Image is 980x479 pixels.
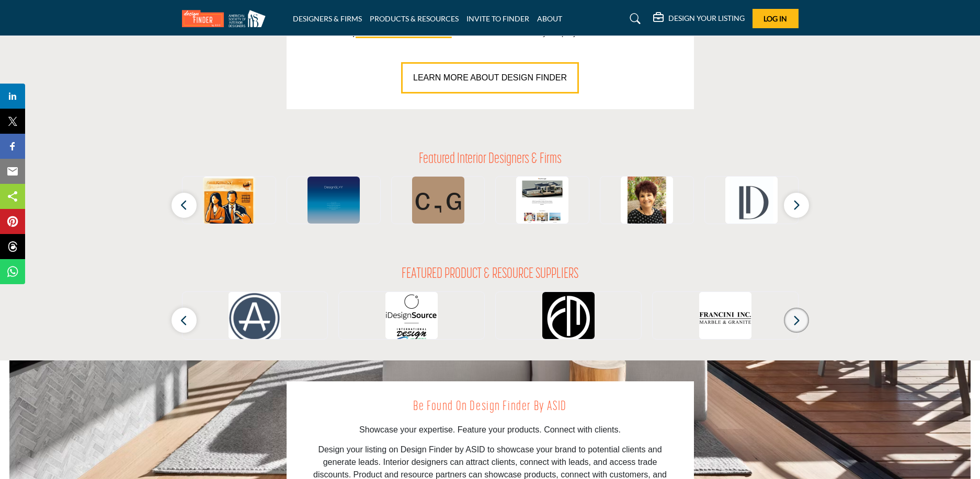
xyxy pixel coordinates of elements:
[310,424,670,436] p: Showcase your expertise. Feature your products. Connect with clients.
[725,177,778,229] img: Layered Dimensions Interior Design
[310,397,670,417] h2: Be Found on Design Finder by ASID
[413,73,567,82] span: LEARN MORE ABOUT DESIGN FINDER
[621,177,673,229] img: Karen Steinberg
[542,292,595,344] img: Fordham Marble Company
[764,14,787,23] span: Log In
[516,177,568,229] img: AMDLUX
[203,177,255,229] img: Kazdal Home LLC
[352,16,650,37] a: ASID-qualified interior design practitioners and members
[412,177,464,229] img: Chu–Gooding
[307,177,360,229] img: DesignGLXY Group LLC
[753,9,799,28] button: Log In
[229,292,281,344] img: AROS
[402,266,578,284] h2: FEATURED PRODUCT & RESOURCE SUPPLIERS
[537,14,562,23] a: ABOUT
[668,14,745,23] h5: DESIGN YOUR LISTING
[401,62,579,94] button: LEARN MORE ABOUT DESIGN FINDER
[620,10,647,27] a: Search
[419,151,562,169] h2: Featured Interior Designers & Firms
[182,10,271,27] img: Site Logo
[370,14,459,23] a: PRODUCTS & RESOURCES
[653,13,745,25] div: DESIGN YOUR LISTING
[699,292,751,344] img: Francini Incorporated
[293,14,362,23] a: DESIGNERS & FIRMS
[466,14,529,23] a: INVITE TO FINDER
[385,292,438,344] img: iDesignSource.com by International Design Source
